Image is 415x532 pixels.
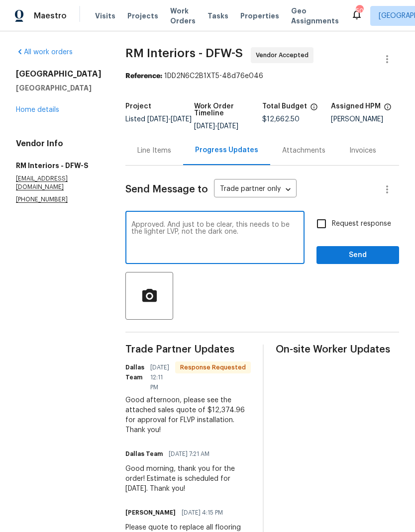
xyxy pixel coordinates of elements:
div: Progress Updates [195,145,258,155]
span: Projects [127,11,158,21]
span: Send Message to [125,184,208,194]
div: [PERSON_NAME] [331,116,400,123]
h2: [GEOGRAPHIC_DATA] [16,69,102,79]
span: Vendor Accepted [256,50,312,60]
div: Invoices [349,146,376,156]
div: Good afternoon, please see the attached sales quote of $12,374.96 for approval for FLVP installat... [125,395,251,435]
div: 1DD2N6C2B1XT5-48d76e046 [125,71,399,81]
span: Response Requested [176,362,250,372]
b: Reference: [125,73,162,80]
a: All work orders [16,49,73,56]
h6: Dallas Team [125,362,144,382]
h6: [PERSON_NAME] [125,508,176,518]
span: - [147,116,192,123]
span: Properties [240,11,279,21]
h5: Project [125,103,151,110]
span: [DATE] [217,123,238,130]
span: [DATE] [147,116,168,123]
span: The hpm assigned to this work order. [384,103,392,116]
span: [DATE] [194,123,215,130]
h5: Assigned HPM [331,103,381,110]
span: [DATE] 7:21 AM [169,449,209,459]
span: Trade Partner Updates [125,345,251,355]
span: - [194,123,238,130]
h6: Dallas Team [125,449,163,459]
span: Tasks [207,12,228,19]
h5: Total Budget [262,103,307,110]
span: RM Interiors - DFW-S [125,47,243,59]
textarea: Approved. And just to be clear, this needs to be the lighter LVP, not the dark one. [131,221,299,256]
a: Home details [16,106,59,113]
div: Attachments [282,146,325,156]
span: Maestro [34,11,67,21]
h5: [GEOGRAPHIC_DATA] [16,83,102,93]
span: Request response [332,219,391,229]
div: Trade partner only [214,181,297,198]
h5: Work Order Timeline [194,103,263,117]
div: Line Items [137,146,171,156]
h4: Vendor Info [16,139,102,149]
button: Send [316,246,399,265]
span: Geo Assignments [291,6,339,26]
span: Work Orders [170,6,196,26]
span: The total cost of line items that have been proposed by Opendoor. This sum includes line items th... [310,103,318,116]
div: 50 [356,6,363,16]
span: On-site Worker Updates [276,345,399,355]
div: Good morning, thank you for the order! Estimate is scheduled for [DATE]. Thank you! [125,464,251,494]
span: [DATE] [171,116,192,123]
span: $12,662.50 [262,116,300,123]
span: [DATE] 4:15 PM [182,508,223,518]
span: [DATE] 12:11 PM [150,362,169,392]
span: Send [324,249,391,262]
h5: RM Interiors - DFW-S [16,161,102,171]
span: Listed [125,116,192,123]
span: Visits [95,11,115,21]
